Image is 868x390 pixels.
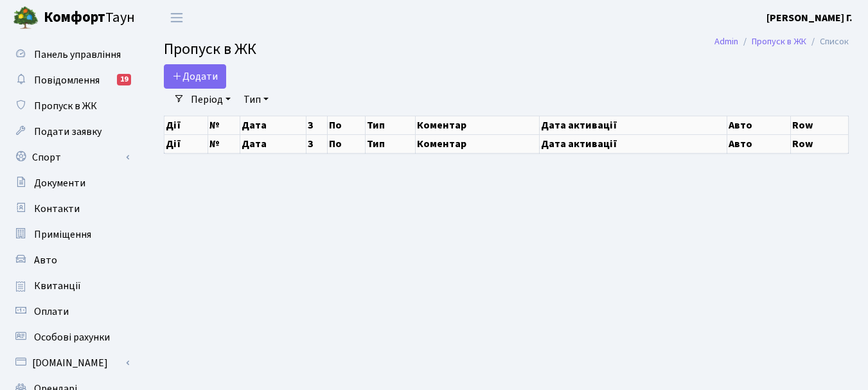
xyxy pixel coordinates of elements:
[366,134,416,153] th: Тип
[416,116,540,134] th: Коментар
[6,67,135,93] a: Повідомлення19
[328,116,366,134] th: По
[6,273,135,299] a: Квитанції
[806,35,849,49] li: Список
[6,299,135,324] a: Оплати
[752,35,806,48] a: Пропуск в ЖК
[540,116,727,134] th: Дата активації
[34,48,121,62] span: Панель управління
[695,28,868,55] nav: breadcrumb
[164,38,256,60] span: Пропуск в ЖК
[34,73,100,87] span: Повідомлення
[164,116,208,134] th: Дії
[6,350,135,376] a: [DOMAIN_NAME]
[238,89,274,111] a: Тип
[34,330,110,344] span: Особові рахунки
[117,74,131,85] div: 19
[34,125,102,139] span: Подати заявку
[240,134,306,153] th: Дата
[366,116,416,134] th: Тип
[164,134,208,153] th: Дії
[6,145,135,170] a: Спорт
[44,7,105,28] b: Комфорт
[186,89,236,111] a: Період
[6,93,135,119] a: Пропуск в ЖК
[6,42,135,67] a: Панель управління
[208,134,240,153] th: №
[13,5,39,31] img: logo.png
[172,69,218,84] span: Додати
[6,247,135,273] a: Авто
[34,227,91,242] span: Приміщення
[791,116,849,134] th: Row
[34,253,57,267] span: Авто
[306,134,328,153] th: З
[44,7,135,29] span: Таун
[727,134,791,153] th: Авто
[416,134,540,153] th: Коментар
[164,64,226,89] a: Додати
[328,134,366,153] th: По
[6,119,135,145] a: Подати заявку
[766,10,853,26] a: [PERSON_NAME] Г.
[306,116,328,134] th: З
[766,11,853,25] b: [PERSON_NAME] Г.
[34,279,81,293] span: Квитанції
[240,116,306,134] th: Дата
[714,35,738,48] a: Admin
[34,176,85,190] span: Документи
[6,222,135,247] a: Приміщення
[791,134,849,153] th: Row
[161,7,193,28] button: Переключити навігацію
[6,196,135,222] a: Контакти
[208,116,240,134] th: №
[540,134,727,153] th: Дата активації
[6,324,135,350] a: Особові рахунки
[34,202,80,216] span: Контакти
[34,305,69,319] span: Оплати
[727,116,791,134] th: Авто
[34,99,97,113] span: Пропуск в ЖК
[6,170,135,196] a: Документи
